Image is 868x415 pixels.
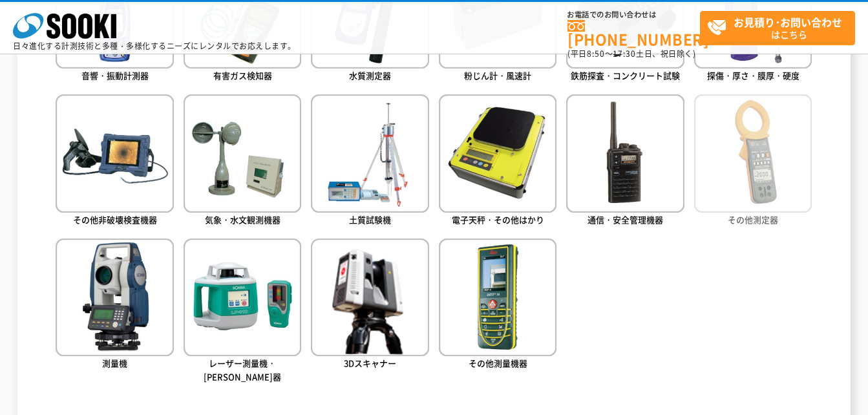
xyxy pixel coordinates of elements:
span: 音響・振動計測器 [81,69,149,81]
img: 気象・水文観測機器 [184,94,301,212]
a: 3Dスキャナー [311,239,429,372]
a: [PHONE_NUMBER] [567,20,700,47]
span: (平日 ～ 土日、祝日除く) [567,48,695,59]
img: その他測量機器 [439,239,556,356]
a: 気象・水文観測機器 [184,94,301,228]
a: その他測量機器 [439,239,556,372]
img: 測量機 [56,239,173,356]
span: お電話でのお問い合わせは [567,11,700,19]
a: 測量機 [56,239,173,372]
span: その他測定器 [728,213,778,226]
span: 土質試験機 [349,213,391,226]
span: 有害ガス検知器 [213,69,272,81]
a: 電子天秤・その他はかり [439,94,556,228]
img: その他非破壊検査機器 [56,94,173,212]
a: その他非破壊検査機器 [56,94,173,228]
span: 測量機 [102,357,127,369]
span: 通信・安全管理機器 [587,213,663,226]
a: お見積り･お問い合わせはこちら [700,11,855,45]
a: その他測定器 [694,94,812,228]
span: 鉄筋探査・コンクリート試験 [571,69,680,81]
a: レーザー測量機・[PERSON_NAME]器 [184,239,301,386]
span: 気象・水文観測機器 [205,213,281,226]
p: 日々進化する計測技術と多種・多様化するニーズにレンタルでお応えします。 [13,42,296,50]
span: はこちら [707,12,854,44]
span: 粉じん計・風速計 [464,69,531,81]
img: 土質試験機 [311,94,429,212]
img: レーザー測量機・墨出器 [184,239,301,356]
span: 電子天秤・その他はかり [452,213,544,226]
span: 3Dスキャナー [344,357,396,369]
span: 水質測定器 [349,69,391,81]
img: 電子天秤・その他はかり [439,94,556,212]
span: 17:30 [613,48,636,59]
span: その他非破壊検査機器 [73,213,157,226]
img: その他測定器 [694,94,812,212]
a: 土質試験機 [311,94,429,228]
span: その他測量機器 [469,357,527,369]
img: 通信・安全管理機器 [566,94,684,212]
a: 通信・安全管理機器 [566,94,684,228]
img: 3Dスキャナー [311,239,429,356]
strong: お見積り･お問い合わせ [734,14,842,30]
span: レーザー測量機・[PERSON_NAME]器 [204,357,281,383]
span: 探傷・厚さ・膜厚・硬度 [707,69,799,81]
span: 8:50 [587,48,605,59]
